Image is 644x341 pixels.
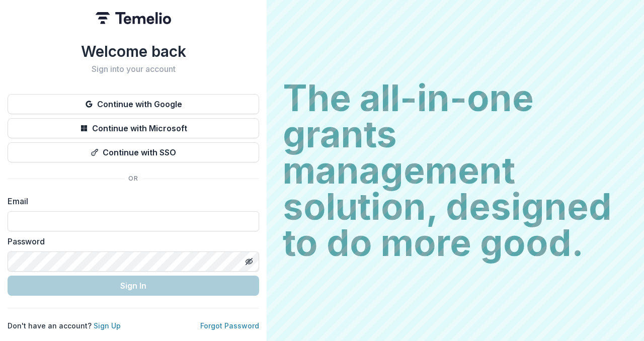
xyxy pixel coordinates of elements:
[241,253,257,270] button: Toggle password visibility
[8,94,259,114] button: Continue with Google
[96,12,171,24] img: Temelio
[8,276,259,296] button: Sign In
[8,235,253,247] label: Password
[8,142,259,162] button: Continue with SSO
[8,195,253,207] label: Email
[8,42,259,60] h1: Welcome back
[200,321,259,330] a: Forgot Password
[94,321,121,330] a: Sign Up
[8,64,259,74] h2: Sign into your account
[8,118,259,138] button: Continue with Microsoft
[8,320,121,331] p: Don't have an account?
